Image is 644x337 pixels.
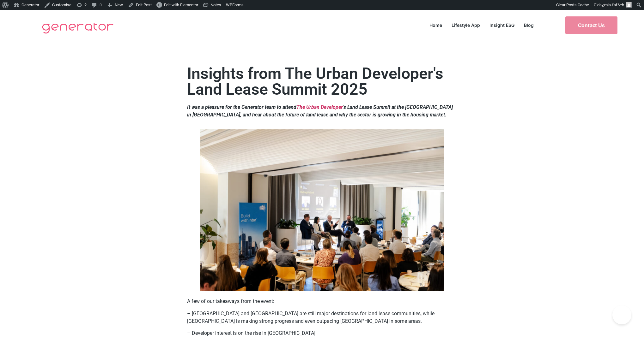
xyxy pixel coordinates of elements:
[187,66,457,97] h2: Insights from The Urban Developer's Land Lease Summit 2025
[187,298,457,305] p: A few of our takeaways from the event:
[447,21,485,29] a: Lifestyle App
[565,16,617,34] a: Contact Us
[519,21,538,29] a: Blog
[164,3,198,7] span: Edit with Elementor
[296,104,343,110] a: The Urban Developer
[578,23,605,28] span: Contact Us
[187,329,457,337] p: – Developer interest is on the rise in [GEOGRAPHIC_DATA].
[187,104,453,118] strong: It was a pleasure for the Generator team to attend ’s Land Lease Summit at the [GEOGRAPHIC_DATA] ...
[604,3,624,7] span: mia-faf6cb
[425,21,447,29] a: Home
[425,21,538,29] nav: Menu
[187,310,457,325] p: – [GEOGRAPHIC_DATA] and [GEOGRAPHIC_DATA] are still major destinations for land lease communities...
[612,305,631,324] iframe: Toggle Customer Support
[485,21,519,29] a: Insight ESG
